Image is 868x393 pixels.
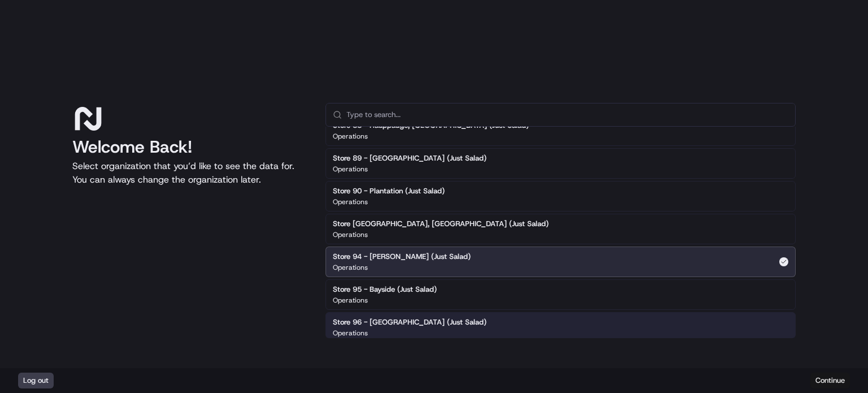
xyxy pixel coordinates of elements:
[333,197,368,206] p: Operations
[333,153,487,163] h2: Store 89 - [GEOGRAPHIC_DATA] (Just Salad)
[72,137,307,157] h1: Welcome Back!
[333,284,437,295] h2: Store 95 - Bayside (Just Salad)
[18,373,54,388] button: Log out
[333,296,368,305] p: Operations
[72,159,307,187] p: Select organization that you’d like to see the data for. You can always change the organization l...
[333,165,368,174] p: Operations
[333,317,487,327] h2: Store 96 - [GEOGRAPHIC_DATA] (Just Salad)
[333,252,471,262] h2: Store 94 - [PERSON_NAME] (Just Salad)
[333,230,368,239] p: Operations
[333,186,445,196] h2: Store 90 - Plantation (Just Salad)
[333,132,368,141] p: Operations
[333,263,368,272] p: Operations
[346,103,788,126] input: Type to search...
[333,219,549,229] h2: Store [GEOGRAPHIC_DATA], [GEOGRAPHIC_DATA] (Just Salad)
[333,329,368,338] p: Operations
[810,373,850,388] button: Continue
